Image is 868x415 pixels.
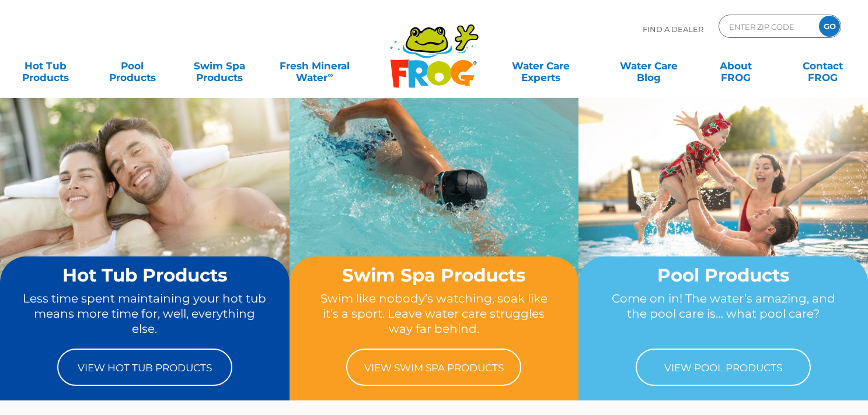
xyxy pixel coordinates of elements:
[272,54,357,78] a: Fresh MineralWater∞
[312,265,557,285] h2: Swim Spa Products
[22,265,267,285] h2: Hot Tub Products
[819,16,840,37] input: GO
[601,265,846,285] h2: Pool Products
[643,15,703,44] p: Find A Dealer
[728,18,807,35] input: Zip Code Form
[601,291,846,337] p: Come on in! The water’s amazing, and the pool care is… what pool care?
[578,97,868,313] img: home-banner-pool-short
[312,291,557,337] p: Swim like nobody’s watching, soak like it’s a sport. Leave water care struggles way far behind.
[346,349,521,386] a: View Swim Spa Products
[327,71,333,79] sup: ∞
[636,349,811,386] a: View Pool Products
[702,54,769,78] a: AboutFROG
[615,54,683,78] a: Water CareBlog
[99,54,166,78] a: PoolProducts
[22,291,267,337] p: Less time spent maintaining your hot tub means more time for, well, everything else.
[486,54,595,78] a: Water CareExperts
[789,54,856,78] a: ContactFROG
[186,54,253,78] a: Swim SpaProducts
[12,54,79,78] a: Hot TubProducts
[290,97,579,313] img: home-banner-swim-spa-short
[57,349,232,386] a: View Hot Tub Products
